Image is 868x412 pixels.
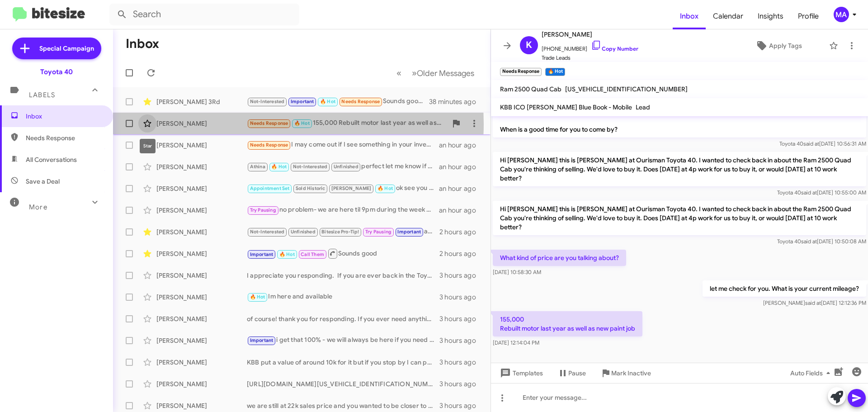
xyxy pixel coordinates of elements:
[550,365,593,381] button: Pause
[247,358,439,367] div: KBB put a value of around 10k for it but if you stop by I can put a real value on it for you
[250,120,288,126] span: Needs Response
[12,38,101,59] a: Special Campaign
[439,358,483,367] div: 3 hours ago
[301,251,324,257] span: Call Them
[291,229,316,235] span: Unfinished
[593,365,658,381] button: Mark Inactive
[250,294,265,300] span: 🔥 Hot
[791,3,826,29] a: Profile
[500,103,632,111] span: KBB ICO [PERSON_NAME] Blue Book - Mobile
[156,271,247,280] div: [PERSON_NAME]
[250,142,288,148] span: Needs Response
[412,67,417,79] span: »
[247,227,439,237] div: ah ok let me redo this! so sorry about that!
[365,229,392,235] span: Try Pausing
[247,335,439,346] div: i get that 100% - we will always be here if you need anything in the future
[493,201,866,235] p: Hi [PERSON_NAME] this is [PERSON_NAME] at Ourisman Toyota 40. I wanted to check back in about the...
[293,164,328,170] span: Not-Interested
[439,184,483,193] div: an hour ago
[156,206,247,215] div: [PERSON_NAME]
[763,299,866,306] span: [PERSON_NAME] [DATE] 12:12:36 PM
[250,229,285,235] span: Not-Interested
[706,3,750,29] a: Calendar
[156,401,247,410] div: [PERSON_NAME]
[673,3,706,29] span: Inbox
[439,401,483,410] div: 3 hours ago
[156,141,247,150] div: [PERSON_NAME]
[331,185,372,191] span: [PERSON_NAME]
[779,140,866,147] span: Toyota 40 [DATE] 10:56:31 AM
[29,91,55,99] span: Labels
[500,85,561,93] span: Ram 2500 Quad Cab
[417,68,474,78] span: Older Messages
[247,379,439,388] div: [URL][DOMAIN_NAME][US_VEHICLE_IDENTIFICATION_NUMBER]
[439,227,483,237] div: 2 hours ago
[439,293,483,302] div: 3 hours ago
[801,189,817,196] span: said at
[397,229,421,235] span: Important
[526,38,532,52] span: K
[156,379,247,388] div: [PERSON_NAME]
[26,133,103,142] span: Needs Response
[498,365,543,381] span: Templates
[377,185,393,191] span: 🔥 Hot
[565,85,688,93] span: [US_VEHICLE_IDENTIFICATION_NUMBER]
[156,336,247,345] div: [PERSON_NAME]
[247,205,439,215] div: no problem- we are here til 9pm during the week and 9-7 on Saturdays
[126,37,159,51] h1: Inbox
[392,64,480,82] nav: Page navigation example
[247,292,439,302] div: Im here and available
[790,365,834,381] span: Auto Fields
[493,152,866,186] p: Hi [PERSON_NAME] this is [PERSON_NAME] at Ourisman Toyota 40. I wanted to check back in about the...
[40,67,73,76] div: Toyota 40
[834,7,849,22] div: MA
[29,203,47,211] span: More
[247,314,439,323] div: of course! thank you for responding. If you ever need anything we are here and happy to help
[568,365,586,381] span: Pause
[247,271,439,280] div: I appreciate you responding. If you are ever back in the Toyota market please let us know
[250,207,276,213] span: Try Pausing
[247,248,439,259] div: Sounds good
[334,164,359,170] span: Unfinished
[429,97,483,106] div: 38 minutes ago
[611,365,651,381] span: Mark Inactive
[156,119,247,128] div: [PERSON_NAME]
[396,67,401,79] span: «
[493,311,642,336] p: 155,000 Rebuilt motor last year as well as new paint job
[439,141,483,150] div: an hour ago
[750,3,791,29] a: Insights
[156,227,247,237] div: [PERSON_NAME]
[321,229,359,235] span: Bitesize Pro-Tip!
[156,162,247,171] div: [PERSON_NAME]
[493,250,626,266] p: What kind of price are you talking about?
[542,53,638,62] span: Trade Leads
[294,120,310,126] span: 🔥 Hot
[156,358,247,367] div: [PERSON_NAME]
[803,140,819,147] span: said at
[703,280,866,297] p: let me check for you. What is your current mileage?
[247,161,439,172] div: perfect let me know if youd like to stop in!
[439,206,483,215] div: an hour ago
[500,68,542,76] small: Needs Response
[39,44,94,53] span: Special Campaign
[247,401,439,410] div: we are still at 22k sales price and you wanted to be closer to 20k... We are 2k below market valu...
[439,271,483,280] div: 3 hours ago
[439,162,483,171] div: an hour ago
[156,97,247,106] div: [PERSON_NAME] 3Rd
[783,365,841,381] button: Auto Fields
[777,189,866,196] span: Toyota 40 [DATE] 10:55:00 AM
[542,40,638,53] span: [PHONE_NUMBER]
[341,99,380,104] span: Needs Response
[247,96,429,107] div: Sounds good. Keep me updated
[439,314,483,323] div: 3 hours ago
[545,68,565,76] small: 🔥 Hot
[271,164,287,170] span: 🔥 Hot
[247,183,439,194] div: ok see you then! thank you
[320,99,335,104] span: 🔥 Hot
[250,185,290,191] span: Appointment Set
[26,112,103,121] span: Inbox
[732,38,825,54] button: Apply Tags
[493,269,541,275] span: [DATE] 10:58:30 AM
